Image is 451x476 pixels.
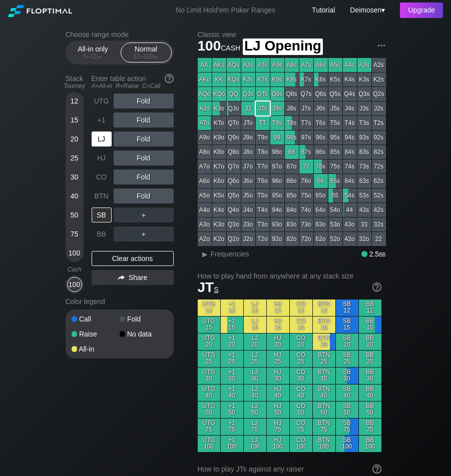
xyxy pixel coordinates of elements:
div: HJ 30 [267,367,289,384]
div: 87o [285,159,299,173]
div: 55 [328,188,342,202]
div: SB 25 [336,350,358,367]
div: Q8s [285,87,299,101]
div: SB 30 [336,367,358,384]
div: J8o [241,145,255,159]
div: Raise [72,330,120,337]
div: BTN 40 [313,384,335,401]
div: 33 [357,217,371,231]
div: UTG 25 [198,350,220,367]
div: K9s [270,72,284,86]
div: UTG 50 [198,401,220,418]
div: 100 [67,277,82,292]
div: 64s [343,174,357,188]
div: A4s [343,58,357,72]
div: Fold [114,131,174,146]
div: T8o [256,145,270,159]
div: 73s [357,159,371,173]
div: 66 [314,174,328,188]
div: QJs [241,87,255,101]
div: T7o [256,159,270,173]
div: BTN 15 [313,316,335,333]
div: T9o [256,130,270,144]
div: Color legend [66,293,174,309]
div: 20 [67,131,82,146]
div: 22 [372,232,386,246]
div: 72s [372,159,386,173]
div: AJs [241,58,255,72]
div: SB 12 [336,299,358,316]
h2: Classic view [198,30,386,38]
div: ▸ [199,248,212,260]
div: 40 [67,188,82,203]
div: K9o [212,130,226,144]
div: BB 25 [359,350,381,367]
div: AQo [198,87,212,101]
div: ATs [256,58,270,72]
div: Q8o [227,145,241,159]
span: bb [379,250,385,258]
div: 63o [314,217,328,231]
div: K6s [314,72,328,86]
div: Tourney [62,82,88,89]
div: A8s [285,58,299,72]
div: 92s [372,130,386,144]
div: UTG 20 [198,333,220,350]
div: Normal [123,43,169,62]
div: T8s [285,116,299,130]
div: 52s [372,188,386,202]
div: 15 [67,112,82,127]
div: T5o [256,188,270,202]
div: HJ 20 [267,333,289,350]
div: +1 12 [221,299,243,316]
div: BB 50 [359,401,381,418]
div: LJ 20 [244,333,266,350]
div: +1 20 [221,333,243,350]
div: K7o [212,159,226,173]
div: +1 15 [221,316,243,333]
div: 43s [357,203,371,217]
div: J8s [285,101,299,115]
div: 43o [343,217,357,231]
div: Fold [114,93,174,108]
div: JTo [241,116,255,130]
div: 30 [67,169,82,184]
div: CO 30 [290,367,312,384]
div: Q3o [227,217,241,231]
span: JT [198,279,219,295]
div: 12 – 100 [125,53,167,60]
div: 82o [285,232,299,246]
div: J6o [241,174,255,188]
div: HJ 25 [267,350,289,367]
div: CO 25 [290,350,312,367]
div: Upgrade [400,2,443,18]
img: Floptimal logo [8,5,72,17]
div: 65s [328,174,342,188]
div: 85s [328,145,342,159]
div: KQs [227,72,241,86]
div: 5 – 12 [72,53,114,60]
div: Enter table action [92,70,174,93]
div: JJ [241,101,255,115]
div: 42s [372,203,386,217]
div: LJ 50 [244,401,266,418]
div: T2o [256,232,270,246]
div: J5o [241,188,255,202]
div: 93s [357,130,371,144]
span: bb [153,53,159,60]
div: BTN 50 [313,401,335,418]
div: QTo [227,116,241,130]
div: K6o [212,174,226,188]
div: CO 20 [290,333,312,350]
div: T9s [270,116,284,130]
div: 86s [314,145,328,159]
div: Q6o [227,174,241,188]
div: 83o [285,217,299,231]
img: share.864f2f62.svg [118,275,125,280]
div: J9o [241,130,255,144]
div: 97o [270,159,284,173]
div: 100 [67,245,82,260]
div: 52o [328,232,342,246]
div: 75s [328,159,342,173]
div: All-in [72,345,120,352]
